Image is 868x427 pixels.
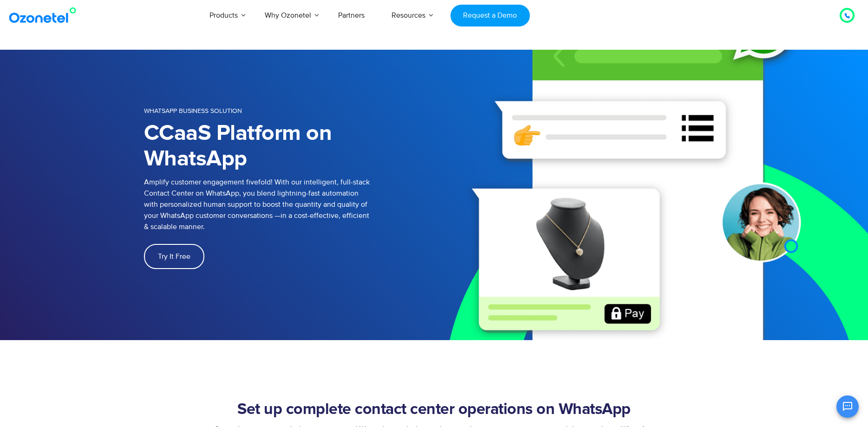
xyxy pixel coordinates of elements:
[158,253,190,260] span: Try It Free
[144,107,242,115] span: WHATSAPP BUSINESS SOLUTION
[144,401,724,419] h2: Set up complete contact center operations on WhatsApp
[836,395,859,418] button: Open chat
[144,244,204,269] a: Try It Free
[144,121,434,172] h1: CCaaS Platform on WhatsApp
[450,5,530,26] a: Request a Demo
[144,177,434,232] p: Amplify customer engagement fivefold! With our intelligent, full-stack Contact Center on WhatsApp...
